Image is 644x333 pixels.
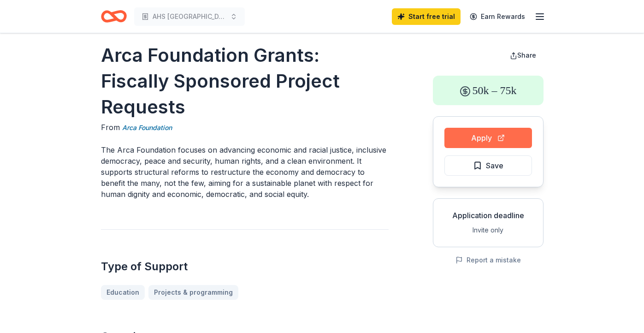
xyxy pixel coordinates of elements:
[101,259,389,274] h2: Type of Support
[444,128,532,148] button: Apply
[486,160,503,172] span: Save
[517,51,536,59] span: Share
[392,8,461,25] a: Start free trial
[441,210,536,221] div: Application deadline
[502,46,544,65] button: Share
[101,6,127,27] a: Home
[134,7,245,26] button: AHS [GEOGRAPHIC_DATA]
[101,144,389,200] p: The Arca Foundation focuses on advancing economic and racial justice, inclusive democracy, peace ...
[101,122,389,133] div: From
[464,8,531,25] a: Earn Rewards
[455,255,521,266] button: Report a mistake
[148,285,238,300] a: Projects & programming
[101,285,145,300] a: Education
[101,42,389,120] h1: Arca Foundation Grants: Fiscally Sponsored Project Requests
[433,76,544,105] div: 50k – 75k
[441,225,536,236] div: Invite only
[122,122,172,133] a: Arca Foundation
[444,155,532,176] button: Save
[153,11,226,22] span: AHS [GEOGRAPHIC_DATA]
